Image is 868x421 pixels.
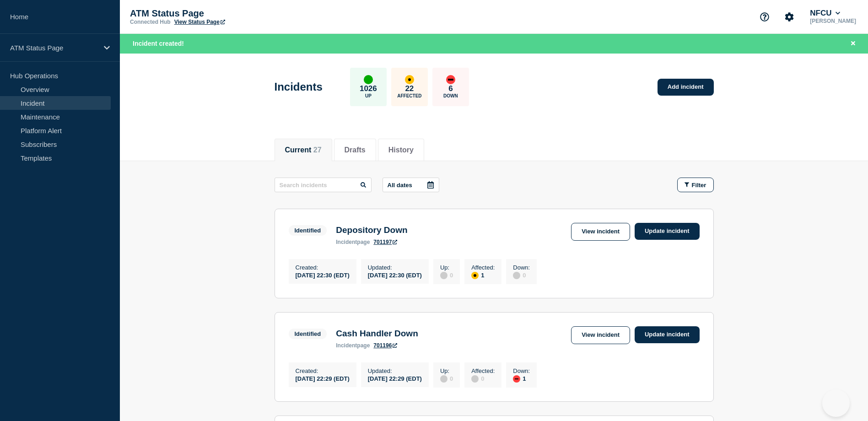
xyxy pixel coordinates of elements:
p: All dates [388,182,412,189]
span: incident [336,239,357,245]
p: Updated : [368,264,422,271]
span: Identified [289,329,327,339]
div: [DATE] 22:30 (EDT) [368,271,422,279]
p: ATM Status Page [130,8,313,19]
div: [DATE] 22:29 (EDT) [296,374,350,382]
a: Update incident [635,223,700,240]
button: Close banner [847,38,859,49]
a: View incident [571,223,630,241]
div: down [446,75,455,84]
p: page [336,342,370,349]
a: 701196 [373,342,397,349]
p: Up : [440,367,453,374]
div: 1 [513,374,530,383]
h3: Cash Handler Down [336,329,418,339]
h3: Depository Down [336,225,407,235]
button: Account settings [780,7,799,27]
p: 6 [448,84,453,93]
div: up [364,75,373,84]
p: Updated : [368,367,422,374]
button: All dates [383,178,439,192]
p: [PERSON_NAME] [808,18,858,24]
div: affected [471,272,479,279]
button: Current 27 [285,146,322,154]
span: Filter [692,182,706,189]
div: [DATE] 22:30 (EDT) [296,271,350,279]
a: View incident [571,326,630,344]
p: Affected : [471,367,495,374]
div: 0 [440,271,453,279]
p: Down : [513,264,530,271]
div: disabled [440,272,447,279]
span: incident [336,342,357,349]
p: 1026 [360,84,377,93]
a: 701197 [373,239,397,245]
div: 0 [471,374,495,383]
a: Add incident [658,79,714,96]
div: 0 [513,271,530,279]
p: Down : [513,367,530,374]
button: History [388,146,414,154]
div: disabled [471,375,479,383]
p: Connected Hub [130,19,171,25]
div: affected [405,75,414,84]
div: 1 [471,271,495,279]
div: [DATE] 22:29 (EDT) [368,374,422,382]
a: View Status Page [174,19,225,25]
a: Update incident [635,326,700,343]
button: Support [755,7,774,27]
button: Filter [677,178,714,192]
input: Search incidents [275,178,372,192]
span: 27 [313,146,322,154]
p: Created : [296,367,350,374]
p: Down [443,93,458,98]
div: 0 [440,374,453,383]
p: page [336,239,370,245]
span: Identified [289,225,327,236]
p: Created : [296,264,350,271]
button: Drafts [345,146,366,154]
p: ATM Status Page [10,44,98,52]
p: Up : [440,264,453,271]
iframe: Help Scout Beacon - Open [822,389,850,417]
span: Incident created! [133,40,184,47]
div: disabled [440,375,447,383]
p: 22 [405,84,414,93]
button: NFCU [808,9,842,18]
p: Affected : [471,264,495,271]
p: Affected [397,93,421,98]
h1: Incidents [275,81,323,93]
div: disabled [513,272,520,279]
p: Up [365,93,372,98]
div: down [513,375,520,383]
